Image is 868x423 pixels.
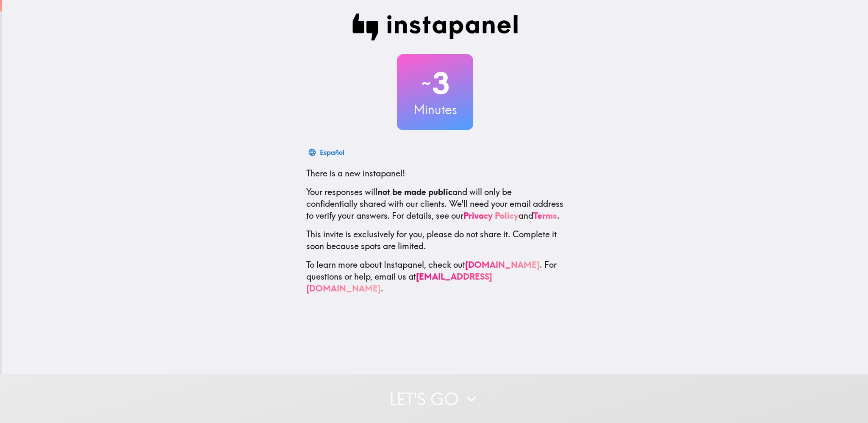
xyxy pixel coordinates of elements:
[306,271,492,294] a: [EMAIL_ADDRESS][DOMAIN_NAME]
[352,14,518,41] img: Instapanel
[320,146,344,158] div: Español
[306,228,564,252] p: This invite is exclusively for you, please do not share it. Complete it soon because spots are li...
[397,66,473,101] h2: 3
[420,71,432,96] span: ~
[306,144,348,161] button: Español
[377,187,452,197] b: not be made public
[306,259,564,294] p: To learn more about Instapanel, check out . For questions or help, email us at .
[533,210,557,221] a: Terms
[306,168,405,179] span: There is a new instapanel!
[306,186,564,222] p: Your responses will and will only be confidentially shared with our clients. We'll need your emai...
[465,259,540,270] a: [DOMAIN_NAME]
[397,101,473,118] h3: Minutes
[463,210,519,221] a: Privacy Policy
